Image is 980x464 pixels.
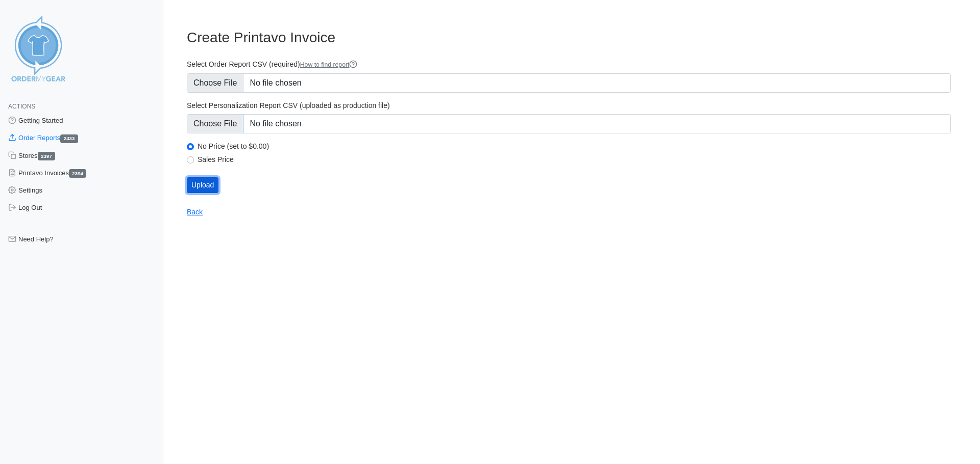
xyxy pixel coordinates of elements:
[187,60,951,69] label: Select Order Report CSV (required)
[8,103,35,110] span: Actions
[300,61,358,68] a: How to find report
[198,155,951,164] label: Sales Price
[60,134,78,143] span: 2433
[187,29,951,46] h3: Create Printavo Invoice
[198,142,951,151] label: No Price (set to $0.00)
[187,101,951,110] label: Select Personalization Report CSV (uploaded as production file)
[187,177,218,193] input: Upload
[38,152,55,160] span: 2397
[69,169,86,178] span: 2394
[187,208,203,216] a: Back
